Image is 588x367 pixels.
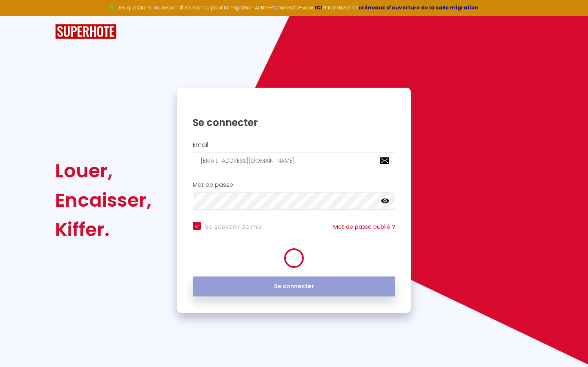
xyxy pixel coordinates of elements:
button: Se connecter [193,276,395,297]
input: Ton Email [193,152,395,169]
h2: Mot de passe [193,181,395,188]
img: SuperHote logo [55,24,116,39]
h2: Email [193,141,395,148]
div: Encaisser, [55,186,151,215]
div: Louer, [55,156,151,186]
a: ICI [315,4,322,11]
a: créneaux d'ouverture de la salle migration [359,4,479,11]
h1: Se connecter [193,116,395,129]
button: Ouvrir le widget de chat LiveChat [7,3,31,28]
a: Mot de passe oublié ? [333,223,395,231]
div: Kiffer. [55,215,151,244]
